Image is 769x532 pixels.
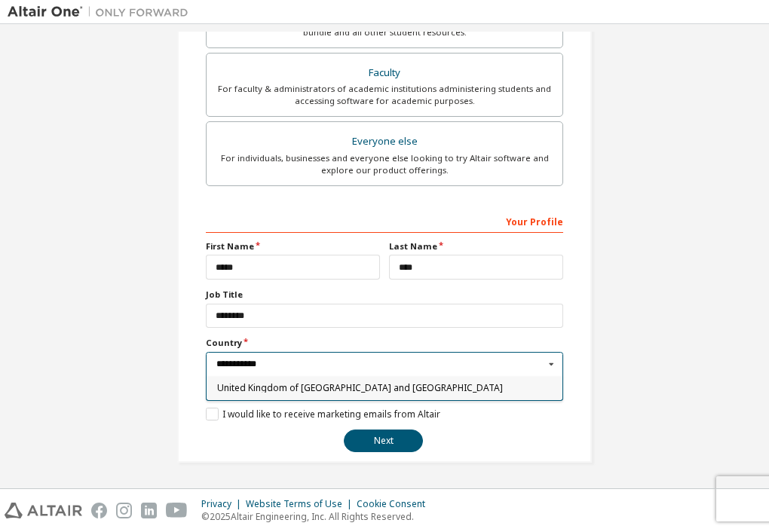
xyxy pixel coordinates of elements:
[217,384,553,393] span: United Kingdom of [GEOGRAPHIC_DATA] and [GEOGRAPHIC_DATA]
[344,430,423,452] button: Next
[389,240,563,252] label: Last Name
[216,63,553,84] div: Faculty
[166,503,188,518] img: youtube.svg
[216,83,553,107] div: For faculty & administrators of academic institutions administering students and accessing softwa...
[5,503,82,518] img: altair_logo.svg
[8,5,196,20] img: Altair One
[141,503,157,518] img: linkedin.svg
[357,498,434,510] div: Cookie Consent
[206,209,563,233] div: Your Profile
[201,510,434,523] p: © 2025 Altair Engineering, Inc. All Rights Reserved.
[216,131,553,152] div: Everyone else
[216,152,553,176] div: For individuals, businesses and everyone else looking to try Altair software and explore our prod...
[206,289,563,301] label: Job Title
[246,498,357,510] div: Website Terms of Use
[206,408,440,420] label: I would like to receive marketing emails from Altair
[116,503,132,518] img: instagram.svg
[91,503,107,518] img: facebook.svg
[206,240,380,252] label: First Name
[206,337,563,349] label: Country
[201,498,246,510] div: Privacy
